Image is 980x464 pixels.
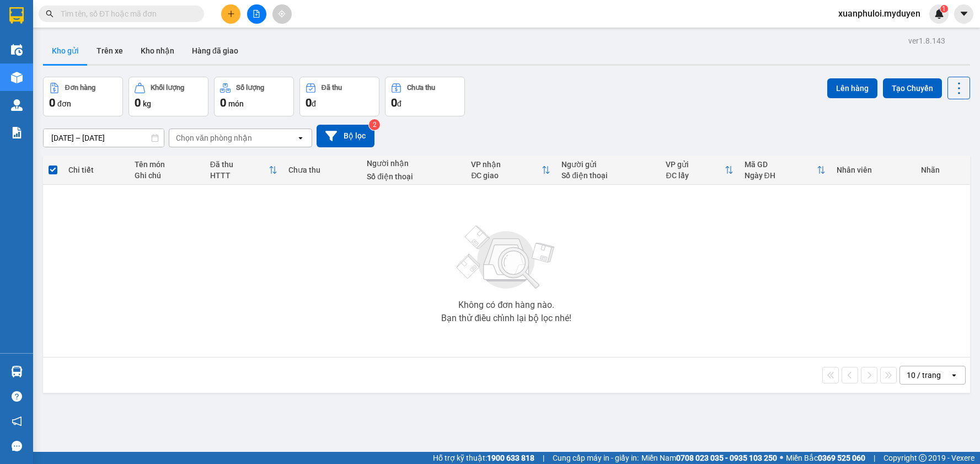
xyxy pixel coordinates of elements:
[786,452,865,464] span: Miền Bắc
[940,5,948,13] sup: 1
[9,7,24,24] img: logo-vxr
[407,84,435,92] div: Chưa thu
[128,77,208,116] button: Khối lượng0kg
[934,9,944,19] img: icon-new-feature
[44,129,164,147] input: Select a date range.
[132,38,183,64] button: Kho nhận
[135,171,199,180] div: Ghi chú
[553,452,639,464] span: Cung cấp máy in - giấy in:
[367,172,460,181] div: Số điện thoại
[299,77,379,116] button: Đã thu0đ
[228,99,244,108] span: món
[471,171,542,180] div: ĐC giao
[227,10,235,18] span: plus
[666,171,724,180] div: ĐC lấy
[745,160,817,169] div: Mã GD
[183,38,247,64] button: Hàng đã giao
[11,366,23,377] img: warehouse-icon
[43,77,123,116] button: Đơn hàng0đơn
[829,7,929,20] span: xuanphuloi.myduyen
[745,171,817,180] div: Ngày ĐH
[458,301,554,310] div: Không có đơn hàng nào.
[883,78,942,98] button: Tạo Chuyến
[143,99,151,108] span: kg
[874,452,875,464] span: |
[11,44,23,56] img: warehouse-icon
[818,454,865,462] strong: 0369 525 060
[641,452,777,464] span: Miền Nam
[68,166,124,174] div: Chi tiết
[221,4,240,24] button: plus
[135,96,141,109] span: 0
[322,84,342,92] div: Đã thu
[57,99,71,108] span: đơn
[317,125,374,147] button: Bộ lọc
[391,96,397,109] span: 0
[942,5,946,13] span: 1
[210,160,269,169] div: Đã thu
[385,77,465,116] button: Chưa thu0đ
[487,454,534,462] strong: 1900 633 818
[12,416,22,426] span: notification
[471,160,542,169] div: VP nhận
[210,171,269,180] div: HTTT
[561,160,655,169] div: Người gửi
[739,156,832,185] th: Toggle SortBy
[827,78,877,98] button: Lên hàng
[61,8,191,20] input: Tìm tên, số ĐT hoặc mã đơn
[43,38,88,64] button: Kho gửi
[369,119,380,130] sup: 2
[236,84,264,92] div: Số lượng
[959,9,969,19] span: caret-down
[151,84,184,92] div: Khối lượng
[306,96,312,109] span: 0
[135,160,199,169] div: Tên món
[214,77,294,116] button: Số lượng0món
[907,370,941,381] div: 10 / trang
[272,4,292,24] button: aim
[465,156,556,185] th: Toggle SortBy
[921,166,964,174] div: Nhãn
[780,456,783,460] span: ⚪️
[205,156,283,185] th: Toggle SortBy
[441,314,571,323] div: Bạn thử điều chỉnh lại bộ lọc nhé!
[919,454,927,462] span: copyright
[433,452,534,464] span: Hỗ trợ kỹ thuật:
[12,441,22,451] span: message
[11,72,23,83] img: warehouse-icon
[908,35,945,47] div: ver 1.8.143
[296,134,305,142] svg: open
[49,96,55,109] span: 0
[543,452,544,464] span: |
[954,4,973,24] button: caret-down
[278,10,286,18] span: aim
[12,391,22,402] span: question-circle
[88,38,132,64] button: Trên xe
[11,127,23,138] img: solution-icon
[367,159,460,168] div: Người nhận
[451,219,561,296] img: svg+xml;base64,PHN2ZyBjbGFzcz0ibGlzdC1wbHVnX19zdmciIHhtbG5zPSJodHRwOi8vd3d3LnczLm9yZy8yMDAwL3N2Zy...
[397,99,401,108] span: đ
[666,160,724,169] div: VP gửi
[660,156,738,185] th: Toggle SortBy
[220,96,226,109] span: 0
[247,4,266,24] button: file-add
[46,10,53,18] span: search
[65,84,95,92] div: Đơn hàng
[837,166,910,174] div: Nhân viên
[950,371,958,380] svg: open
[176,132,252,143] div: Chọn văn phòng nhận
[253,10,260,18] span: file-add
[288,166,356,174] div: Chưa thu
[312,99,316,108] span: đ
[11,99,23,111] img: warehouse-icon
[561,171,655,180] div: Số điện thoại
[676,454,777,462] strong: 0708 023 035 - 0935 103 250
